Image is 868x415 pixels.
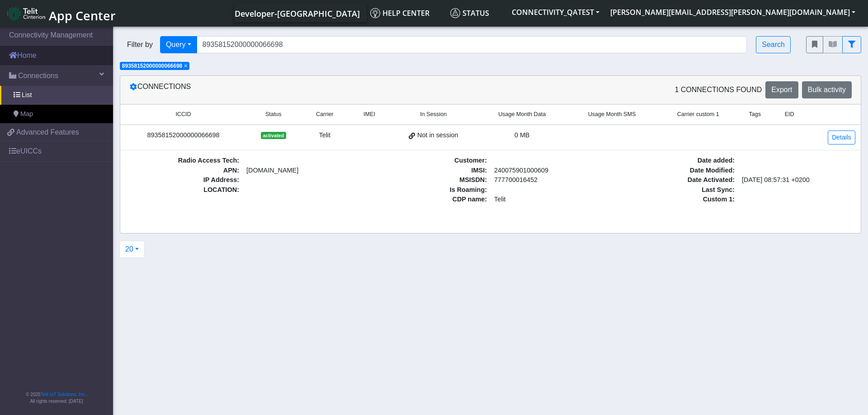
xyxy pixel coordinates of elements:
[588,110,636,119] span: Usage Month SMS
[184,63,187,69] span: ×
[605,4,861,20] button: [PERSON_NAME][EMAIL_ADDRESS][PERSON_NAME][DOMAIN_NAME]
[491,175,608,185] span: 777700016452
[119,241,145,258] button: 20
[126,131,241,140] div: 89358152000000066698
[20,109,33,119] span: Map
[749,110,761,119] span: Tags
[126,156,243,166] span: Radio Access Tech :
[373,175,491,185] span: MSISDN :
[498,110,546,119] span: Usage Month Data
[447,4,506,22] a: Status
[49,7,116,24] span: App Center
[234,4,359,22] a: Your current platform instance
[373,166,491,176] span: IMSI :
[306,131,344,140] div: Telit
[123,81,491,98] div: Connections
[7,4,114,23] a: App Center
[806,36,861,53] div: fitlers menu
[363,110,375,119] span: IMEI
[621,156,738,166] span: Date added :
[802,81,852,98] button: Bulk activity
[265,110,282,119] span: Status
[235,8,360,19] span: Developer-[GEOGRAPHIC_DATA]
[184,63,187,69] button: Close
[765,81,798,98] button: Export
[420,110,447,119] span: In Session
[370,8,429,18] span: Help center
[450,8,489,18] span: Status
[450,8,460,18] img: status.svg
[808,86,846,93] span: Bulk activity
[621,195,738,205] span: Custom 1 :
[621,175,738,185] span: Date Activated :
[367,4,447,22] a: Help center
[506,4,605,20] button: CONNECTIVITY_QATEST
[621,185,738,195] span: Last Sync :
[373,195,491,205] span: CDP name :
[126,185,243,195] span: LOCATION :
[738,175,855,185] span: [DATE] 08:57:31 +0200
[373,185,491,195] span: Is Roaming :
[7,6,45,21] img: logo-telit-cinterion-gw-new.png
[828,131,855,145] a: Details
[514,131,530,139] span: 0 MB
[785,110,794,119] span: EID
[370,8,380,18] img: knowledge.svg
[122,63,182,69] span: 89358152000000066698
[373,156,491,166] span: Customer :
[243,166,360,176] span: [DOMAIN_NAME]
[621,166,738,176] span: Date Modified :
[771,86,792,93] span: Export
[41,392,86,397] a: Telit IoT Solutions, Inc.
[261,132,286,139] span: activated
[491,166,608,176] span: 240075901000609
[677,110,719,119] span: Carrier custom 1
[197,36,747,53] input: Search...
[175,110,191,119] span: ICCID
[120,39,160,50] span: Filter by
[16,127,79,138] span: Advanced Features
[675,84,762,95] span: 1 Connections found
[756,36,791,53] button: Search
[417,131,458,140] span: Not in session
[126,175,243,185] span: IP Address :
[18,70,58,81] span: Connections
[160,36,197,53] button: Query
[126,166,243,176] span: APN :
[316,110,333,119] span: Carrier
[491,195,608,205] span: Telit
[22,90,32,100] span: List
